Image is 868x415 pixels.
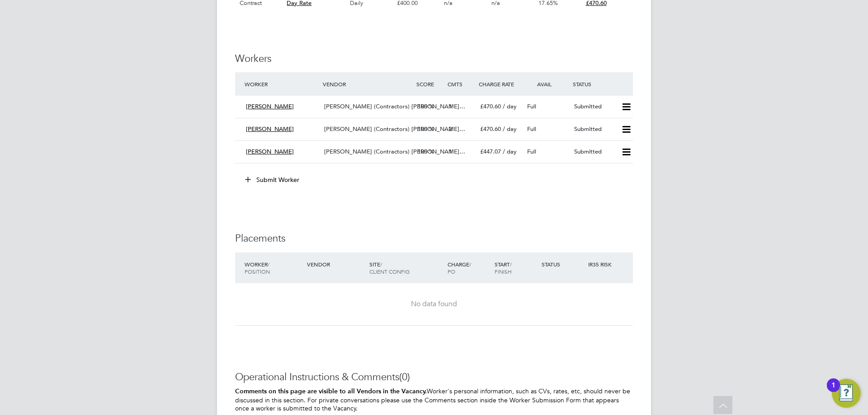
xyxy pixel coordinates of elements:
div: Submitted [571,99,618,114]
span: 100 [418,148,427,155]
button: Submit Worker [239,173,307,187]
span: / Client Config [369,261,410,275]
div: Site [367,256,445,280]
div: Cmts [445,76,476,92]
b: Comments on this page are visible to all Vendors in the Vacancy. [235,387,427,395]
span: Full [527,148,536,155]
div: Worker [242,256,305,280]
div: Status [539,256,586,272]
h3: Workers [235,52,633,65]
span: Full [527,125,536,133]
div: Submitted [571,122,618,137]
span: 100 [418,103,427,110]
div: 1 [831,385,835,397]
h3: Placements [235,232,633,245]
div: Start [492,256,539,280]
span: [PERSON_NAME] (Contractors) [PERSON_NAME]… [324,148,465,155]
div: No data found [244,299,624,309]
span: [PERSON_NAME] [246,148,294,155]
button: Open Resource Center, 1 new notification [832,379,861,408]
h3: Operational Instructions & Comments [235,371,633,384]
span: 2 [449,125,452,133]
span: [PERSON_NAME] [246,103,294,110]
span: / PO [448,261,471,275]
div: Vendor [305,256,367,272]
div: Submitted [571,145,618,159]
span: / day [503,148,517,155]
div: Score [414,76,445,92]
span: £470.60 [480,103,501,110]
div: IR35 Risk [586,256,617,272]
p: Worker's personal information, such as CVs, rates, etc, should never be discussed in this section... [235,387,633,412]
div: Vendor [321,76,414,92]
div: Charge Rate [476,76,524,92]
div: Charge [445,256,492,280]
span: 100 [418,125,427,133]
span: £470.60 [480,125,501,133]
div: Avail [524,76,571,92]
span: / Finish [495,261,512,275]
span: 1 [449,103,452,110]
span: Full [527,103,536,110]
span: [PERSON_NAME] [246,125,294,133]
span: £447.07 [480,148,501,155]
span: [PERSON_NAME] (Contractors) [PERSON_NAME]… [324,125,465,133]
div: Status [571,76,633,92]
span: [PERSON_NAME] (Contractors) [PERSON_NAME]… [324,103,465,110]
span: (0) [399,371,410,383]
span: / Position [245,261,270,275]
span: / day [503,125,517,133]
span: / day [503,103,517,110]
span: 1 [449,148,452,155]
div: Worker [242,76,321,92]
